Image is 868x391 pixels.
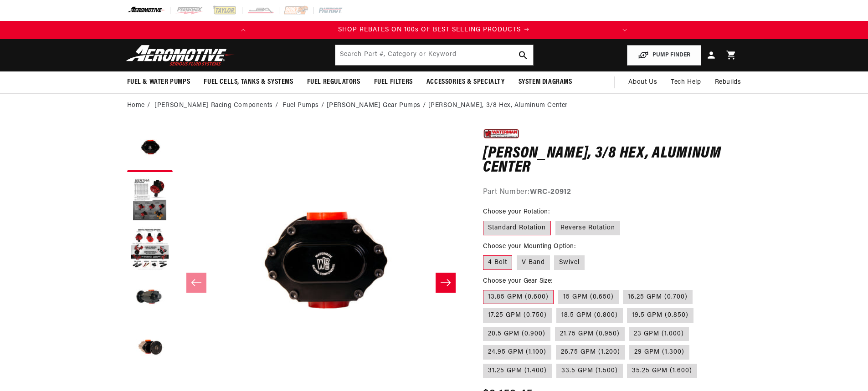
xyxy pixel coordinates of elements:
span: System Diagrams [519,77,572,87]
button: Load image 4 in gallery view [127,277,173,322]
li: [PERSON_NAME] Gear Pumps [327,101,428,111]
span: Fuel Filters [374,77,413,87]
button: Load image 3 in gallery view [127,227,173,272]
label: 29 GPM (1.300) [629,345,689,360]
button: Load image 5 in gallery view [127,327,173,372]
label: 15 GPM (0.650) [558,290,619,305]
button: search button [513,45,533,65]
a: [PERSON_NAME] Racing Components [154,101,273,111]
button: Translation missing: en.sections.announcements.next_announcement [616,21,634,39]
div: 1 of 2 [252,25,616,35]
legend: Choose your Rotation: [483,207,550,217]
span: Tech Help [671,77,701,87]
label: 31.25 GPM (1.400) [483,364,552,378]
nav: breadcrumbs [127,101,741,111]
summary: Fuel Regulators [300,71,367,93]
summary: Fuel Cells, Tanks & Systems [197,71,300,93]
label: 26.75 GPM (1.200) [556,345,625,360]
label: 20.5 GPM (0.900) [483,327,550,341]
span: SHOP REBATES ON 100s OF BEST SELLING PRODUCTS [338,26,521,33]
label: 23 GPM (1.000) [629,327,689,341]
a: SHOP REBATES ON 100s OF BEST SELLING PRODUCTS [252,25,616,35]
slideshow-component: Translation missing: en.sections.announcements.announcement_bar [104,21,764,39]
label: 24.95 GPM (1.100) [483,345,551,360]
img: Aeromotive [123,45,237,66]
label: Standard Rotation [483,221,551,235]
button: Slide right [436,273,456,293]
span: Fuel & Water Pumps [127,77,190,87]
legend: Choose your Gear Size: [483,276,554,286]
label: Swivel [554,255,585,270]
label: 4 Bolt [483,255,512,270]
label: 21.75 GPM (0.950) [555,327,625,341]
button: Load image 1 in gallery view [127,127,173,172]
div: Announcement [252,25,616,35]
li: [PERSON_NAME], 3/8 Hex, Aluminum Center [428,101,568,111]
button: PUMP FINDER [627,45,701,66]
label: Reverse Rotation [555,221,620,235]
label: 16.25 GPM (0.700) [623,290,693,305]
button: Slide left [186,273,206,293]
label: 18.5 GPM (0.800) [556,308,623,323]
summary: Accessories & Specialty [420,71,512,93]
summary: Fuel & Water Pumps [120,71,197,93]
label: 13.85 GPM (0.600) [483,290,554,305]
button: Translation missing: en.sections.announcements.previous_announcement [234,21,252,39]
span: Fuel Regulators [307,77,360,87]
label: 17.25 GPM (0.750) [483,308,552,323]
a: Home [127,101,145,111]
summary: Tech Help [664,71,708,93]
summary: System Diagrams [512,71,579,93]
h1: [PERSON_NAME], 3/8 Hex, Aluminum Center [483,147,741,175]
label: 33.5 GPM (1.500) [556,364,623,378]
summary: Rebuilds [708,71,748,93]
summary: Fuel Filters [367,71,420,93]
span: Accessories & Specialty [426,77,505,87]
label: V Band [517,255,550,270]
button: Load image 2 in gallery view [127,177,173,222]
legend: Choose your Mounting Option: [483,242,576,251]
a: About Us [621,71,664,93]
strong: WRC-20912 [530,188,571,196]
span: Rebuilds [715,77,741,87]
input: Search by Part Number, Category or Keyword [335,45,533,65]
span: About Us [628,79,657,86]
a: Fuel Pumps [282,101,319,111]
label: 35.25 GPM (1.600) [627,364,697,378]
div: Part Number: [483,187,741,198]
label: 19.5 GPM (0.850) [627,308,693,323]
span: Fuel Cells, Tanks & Systems [204,77,293,87]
